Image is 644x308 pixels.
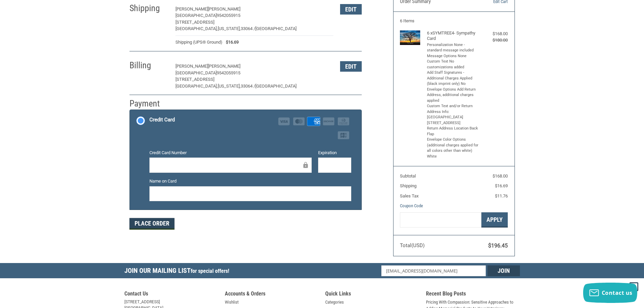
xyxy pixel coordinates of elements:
a: Wishlist [225,299,239,306]
button: Apply [481,212,508,228]
label: Credit Card Number [149,149,312,156]
span: [GEOGRAPHIC_DATA] [175,70,217,75]
span: [GEOGRAPHIC_DATA] [255,26,296,31]
span: [STREET_ADDRESS] [175,77,214,82]
h5: Quick Links [325,290,419,299]
span: [GEOGRAPHIC_DATA], [175,84,218,89]
span: [US_STATE], [218,84,241,89]
h5: Join Our Mailing List [124,263,233,280]
h5: Contact Us [124,290,218,299]
li: Return Address Location Back Flap [427,126,479,137]
span: 9542055915 [217,70,240,75]
h3: 6 Items [400,18,508,24]
button: Contact us [583,283,637,303]
li: Add Staff Signatures - Additional Charges Applied (black imprint only) No [427,70,479,87]
span: [PERSON_NAME] [208,6,240,11]
h2: Shipping [129,3,169,14]
h5: Recent Blog Posts [426,290,520,299]
input: Join [487,265,520,276]
span: [GEOGRAPHIC_DATA], [175,26,218,31]
div: $168.00 [481,30,508,37]
li: Personalization None - standard message included [427,42,479,53]
span: $16.69 [222,39,239,46]
div: Credit Card [149,114,175,125]
li: Custom Text No customizations added [427,59,479,70]
h4: 6 x SYMTREE4- Sympathy Card [427,30,479,42]
h2: Payment [129,98,169,109]
span: Total (USD) [400,242,425,248]
span: $16.69 [495,183,508,188]
a: Categories [325,299,344,306]
span: 9542055915 [217,13,240,18]
span: Shipping [400,183,416,188]
span: Contact us [602,289,633,297]
span: 33064 / [241,26,255,31]
input: Email [381,265,486,276]
span: $168.00 [493,173,508,179]
span: Shipping (UPS® Ground) [175,39,222,46]
span: [PERSON_NAME] [208,64,240,69]
li: Message Options None [427,53,479,59]
span: Sales Tax [400,193,419,198]
span: for special offers! [191,268,229,274]
button: Place Order [129,218,174,230]
li: Envelope Color Options (additional charges applied for all colors other than white) White [427,137,479,159]
li: Custom Text and/or Return Address Info: [GEOGRAPHIC_DATA] [STREET_ADDRESS] [427,103,479,126]
span: [GEOGRAPHIC_DATA] [255,84,296,89]
span: [PERSON_NAME] [175,6,208,11]
span: [US_STATE], [218,26,241,31]
div: $180.00 [481,37,508,44]
label: Name on Card [149,178,351,185]
span: Subtotal [400,173,416,179]
input: Gift Certificate or Coupon Code [400,212,481,228]
span: $11.76 [495,193,508,198]
button: Edit [340,61,362,72]
button: Edit [340,4,362,15]
label: Expiration [318,149,351,156]
span: $196.45 [488,242,508,249]
span: [PERSON_NAME] [175,64,208,69]
span: [GEOGRAPHIC_DATA] [175,13,217,18]
h5: Accounts & Orders [225,290,319,299]
span: [STREET_ADDRESS] [175,20,214,25]
a: Coupon Code [400,203,423,208]
h2: Billing [129,60,169,71]
span: 33064 / [241,84,255,89]
li: Envelope Options Add Return Address, additional charges applied [427,87,479,104]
